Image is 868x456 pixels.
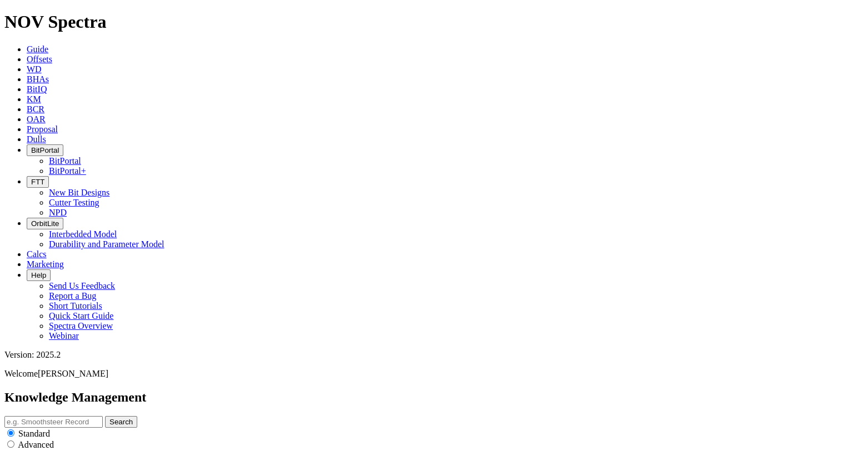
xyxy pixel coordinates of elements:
span: Help [31,271,46,279]
span: Advanced [18,440,54,449]
button: OrbitLite [27,218,63,229]
h1: NOV Spectra [4,12,864,32]
a: BitPortal+ [49,166,86,176]
a: BitPortal [49,156,81,166]
a: Webinar [49,331,79,340]
a: OAR [27,114,46,124]
a: Report a Bug [49,291,96,300]
div: Version: 2025.2 [4,350,864,360]
a: WD [27,64,42,74]
span: FTT [31,178,44,186]
span: BitPortal [31,146,59,154]
button: Search [105,416,137,428]
button: BitPortal [27,144,63,156]
a: New Bit Designs [49,188,109,197]
h2: Knowledge Management [4,390,864,405]
p: Welcome [4,369,864,379]
span: Standard [18,429,50,438]
a: Durability and Parameter Model [49,239,164,249]
a: NPD [49,208,67,217]
a: KM [27,94,41,104]
a: Calcs [27,249,47,259]
a: Guide [27,44,48,54]
a: Spectra Overview [49,321,113,330]
a: Send Us Feedback [49,281,115,290]
a: Marketing [27,259,64,269]
a: Offsets [27,54,52,64]
a: BCR [27,104,44,114]
input: e.g. Smoothsteer Record [4,416,103,428]
a: Dulls [27,134,46,144]
a: Cutter Testing [49,198,99,207]
a: BitIQ [27,84,47,94]
a: Interbedded Model [49,229,117,239]
a: Quick Start Guide [49,311,113,320]
a: Proposal [27,124,58,134]
span: [PERSON_NAME] [38,369,108,378]
button: Help [27,269,51,281]
a: Short Tutorials [49,301,102,310]
button: FTT [27,176,49,188]
span: OrbitLite [31,219,59,228]
a: BHAs [27,74,49,84]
